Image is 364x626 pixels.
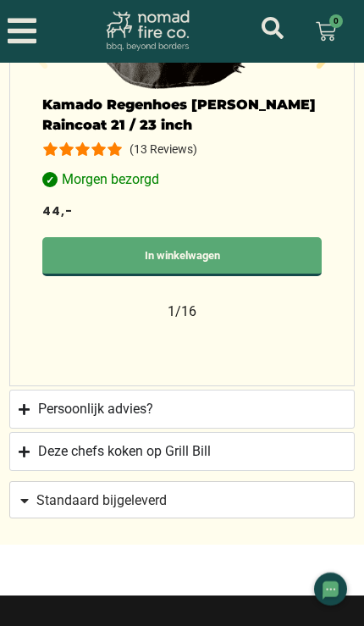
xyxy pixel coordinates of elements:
p: Morgen bezorgd [42,169,322,190]
span: 16 [181,303,196,319]
div: / [168,305,196,319]
summary: Deze chefs koken op Grill Bill [9,432,355,471]
div: (13 Reviews) [130,140,197,157]
span: Standaard bijgeleverd [36,494,167,507]
a: 0 [295,11,356,52]
a: Toevoegen aan winkelwagen: “Kamado Regenhoes Bill's Raincoat 21 / 23 inch“ [42,236,322,275]
span: 0 [329,14,343,28]
div: Deze chefs koken op Grill Bill [38,441,211,462]
span: 1 [168,303,175,319]
div: Persoonlijk advies? [38,399,153,419]
summary: Persoonlijk advies? [9,390,355,429]
a: mijn account [262,17,284,39]
a: bekijk accessoires [9,481,355,518]
div: Open/Close Menu [8,14,37,47]
a: Kamado Regenhoes [PERSON_NAME] Raincoat 21 / 23 inch [42,97,316,133]
img: Nomad Fire Co [107,11,190,53]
